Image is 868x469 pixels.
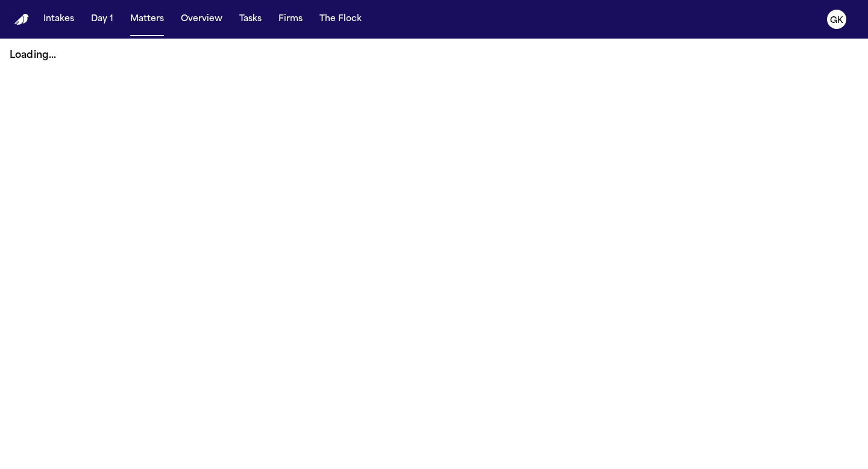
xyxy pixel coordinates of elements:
img: Finch Logo [14,14,29,25]
a: Home [14,14,29,25]
button: Matters [125,8,169,30]
text: GK [830,16,843,25]
button: Firms [274,8,307,30]
p: Loading... [10,48,858,63]
button: Intakes [39,8,79,30]
button: The Flock [315,8,366,30]
button: Overview [176,8,227,30]
button: Day 1 [86,8,118,30]
button: Tasks [234,8,266,30]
